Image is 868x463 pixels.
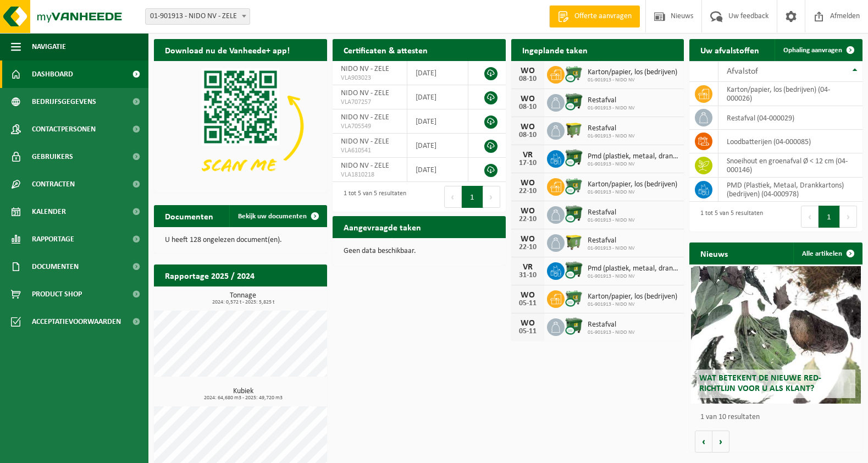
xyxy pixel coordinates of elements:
[588,293,677,301] span: Karton/papier, los (bedrijven)
[517,328,539,335] div: 05-11
[565,261,583,279] img: WB-1100-CU
[32,170,75,198] span: Contracten
[407,85,468,109] td: [DATE]
[517,123,539,131] div: WO
[344,247,495,255] p: Geen data beschikbaar.
[517,300,539,307] div: 05-11
[32,60,73,88] span: Dashboard
[159,300,327,305] span: 2024: 0,572 t - 2025: 5,825 t
[565,92,583,111] img: WB-1100-CU
[517,291,539,300] div: WO
[588,329,635,336] span: 01-901913 - NIDO NV
[819,206,840,228] button: 1
[588,236,635,245] span: Restafval
[588,161,679,168] span: 01-901913 - NIDO NV
[588,217,635,224] span: 01-901913 - NIDO NV
[338,185,406,209] div: 1 tot 5 van 5 resultaten
[341,146,399,155] span: VLA610541
[483,186,500,208] button: Next
[689,39,770,60] h2: Uw afvalstoffen
[444,186,462,208] button: Previous
[565,120,583,139] img: WB-1100-HPE-GN-50
[588,321,635,329] span: Restafval
[159,388,327,401] h3: Kubiek
[588,245,635,252] span: 01-901913 - NIDO NV
[695,205,763,229] div: 1 tot 5 van 5 resultaten
[700,414,857,421] p: 1 van 10 resultaten
[565,233,583,251] img: WB-1100-HPE-GN-50
[32,253,79,280] span: Documenten
[588,208,635,217] span: Restafval
[229,205,326,227] a: Bekijk uw documenten
[407,158,468,182] td: [DATE]
[146,9,250,24] span: 01-901913 - NIDO NV - ZELE
[588,152,679,161] span: Pmd (plastiek, metaal, drankkartons) (bedrijven)
[517,75,539,83] div: 08-10
[718,130,863,153] td: loodbatterijen (04-000085)
[32,280,82,308] span: Product Shop
[517,131,539,139] div: 08-10
[588,301,677,308] span: 01-901913 - NIDO NV
[801,206,819,228] button: Previous
[588,105,635,112] span: 01-901913 - NIDO NV
[718,106,863,130] td: restafval (04-000029)
[238,213,307,220] span: Bekijk uw documenten
[517,151,539,159] div: VR
[32,143,73,170] span: Gebruikers
[341,74,399,82] span: VLA903023
[32,308,121,335] span: Acceptatievoorwaarden
[775,39,861,61] a: Ophaling aanvragen
[588,68,677,77] span: Karton/papier, los (bedrijven)
[699,374,821,393] span: Wat betekent de nieuwe RED-richtlijn voor u als klant?
[517,188,539,195] div: 22-10
[517,67,539,75] div: WO
[565,177,583,195] img: WB-0660-CU
[565,205,583,223] img: WB-1100-CU
[718,178,863,202] td: PMD (Plastiek, Metaal, Drankkartons) (bedrijven) (04-000978)
[154,61,327,191] img: Download de VHEPlus App
[517,179,539,188] div: WO
[462,186,483,208] button: 1
[32,225,74,253] span: Rapportage
[712,431,729,453] button: Volgende
[517,103,539,111] div: 08-10
[689,242,739,264] h2: Nieuws
[517,207,539,216] div: WO
[32,88,96,115] span: Bedrijfsgegevens
[718,153,863,178] td: snoeihout en groenafval Ø < 12 cm (04-000146)
[165,236,316,244] p: U heeft 128 ongelezen document(en).
[691,266,860,404] a: Wat betekent de nieuwe RED-richtlijn voor u als klant?
[588,264,679,273] span: Pmd (plastiek, metaal, drankkartons) (bedrijven)
[588,189,677,196] span: 01-901913 - NIDO NV
[407,109,468,134] td: [DATE]
[154,39,301,60] h2: Download nu de Vanheede+ app!
[341,162,389,170] span: NIDO NV - ZELE
[341,113,389,122] span: NIDO NV - ZELE
[840,206,857,228] button: Next
[517,263,539,272] div: VR
[588,180,677,189] span: Karton/papier, los (bedrijven)
[511,39,599,60] h2: Ingeplande taken
[341,98,399,107] span: VLA707257
[727,67,758,76] span: Afvalstof
[245,286,326,308] a: Bekijk rapportage
[145,8,250,25] span: 01-901913 - NIDO NV - ZELE
[517,272,539,279] div: 31-10
[793,242,861,264] a: Alle artikelen
[517,95,539,103] div: WO
[159,292,327,305] h3: Tonnage
[517,244,539,251] div: 22-10
[549,5,640,27] a: Offerte aanvragen
[32,198,66,225] span: Kalender
[588,273,679,280] span: 01-901913 - NIDO NV
[154,264,266,286] h2: Rapportage 2025 / 2024
[159,395,327,401] span: 2024: 64,680 m3 - 2025: 49,720 m3
[517,216,539,223] div: 22-10
[565,148,583,167] img: WB-1100-CU
[588,77,677,84] span: 01-901913 - NIDO NV
[341,170,399,179] span: VLA1810218
[333,39,439,60] h2: Certificaten & attesten
[407,134,468,158] td: [DATE]
[407,61,468,85] td: [DATE]
[565,289,583,307] img: WB-0660-CU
